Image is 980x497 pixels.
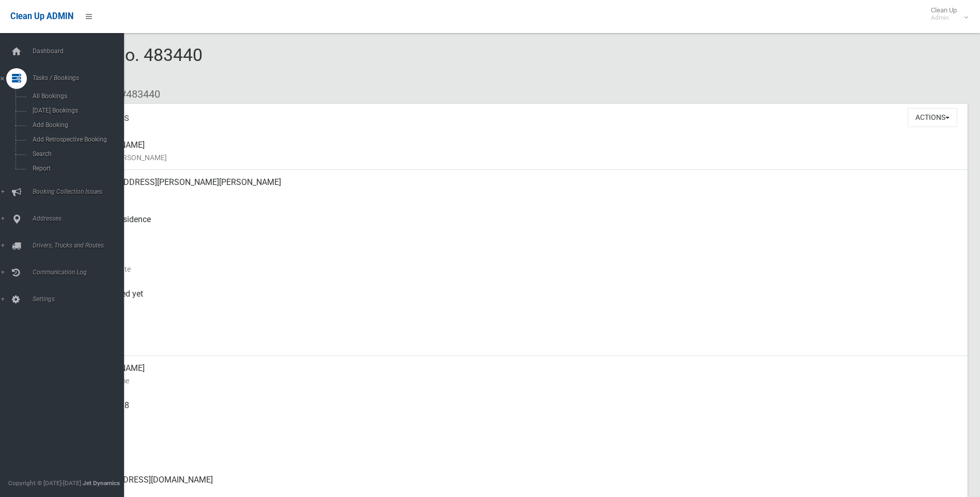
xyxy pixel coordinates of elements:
[83,300,959,313] small: Collected At
[83,430,959,468] div: None given
[29,136,123,143] span: Add Retrospective Booking
[83,337,959,350] small: Zone
[83,226,959,238] small: Pickup Point
[908,108,957,127] button: Actions
[83,170,959,207] div: [STREET_ADDRESS][PERSON_NAME][PERSON_NAME]
[83,375,959,387] small: Contact Name
[83,479,120,487] strong: Jet Dynamics
[29,107,123,114] span: [DATE] Bookings
[83,282,959,319] div: Not collected yet
[29,215,132,222] span: Addresses
[113,85,160,104] li: #483440
[83,319,959,356] div: [DATE]
[83,207,959,244] div: Front of Residence
[926,6,967,22] span: Clean Up
[83,356,959,393] div: [PERSON_NAME]
[29,121,123,129] span: Add Booking
[45,44,203,85] span: Booking No. 483440
[83,449,959,461] small: Landline
[83,151,959,164] small: Name of [PERSON_NAME]
[29,74,132,82] span: Tasks / Bookings
[83,263,959,275] small: Collection Date
[29,296,132,303] span: Settings
[83,189,959,201] small: Address
[931,14,957,22] small: Admin
[29,48,132,55] span: Dashboard
[29,92,123,100] span: All Bookings
[29,165,123,172] span: Report
[29,150,123,158] span: Search
[83,393,959,430] div: 0414432688
[83,133,959,170] div: [PERSON_NAME]
[8,479,81,487] span: Copyright © [DATE]-[DATE]
[83,412,959,424] small: Mobile
[83,244,959,282] div: [DATE]
[29,269,132,276] span: Communication Log
[29,242,132,249] span: Drivers, Trucks and Routes
[10,11,73,21] span: Clean Up ADMIN
[29,188,132,195] span: Booking Collection Issues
